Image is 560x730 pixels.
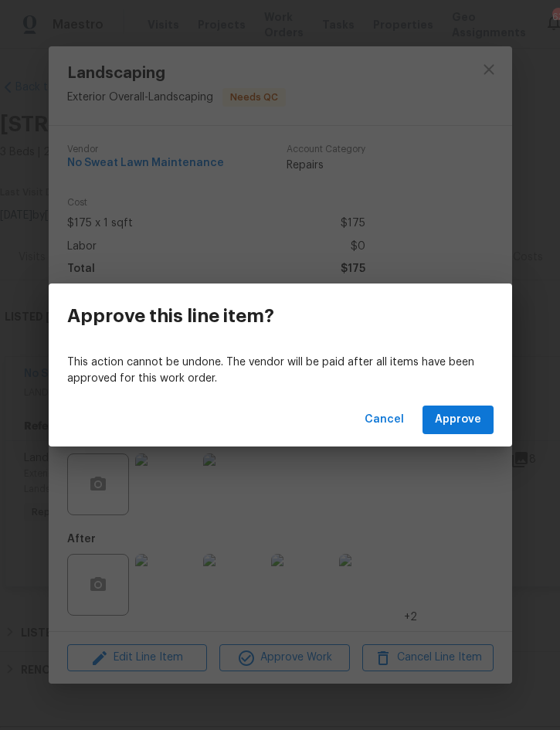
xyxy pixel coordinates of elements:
[67,305,274,327] h3: Approve this line item?
[358,406,410,434] button: Cancel
[423,406,494,434] button: Approve
[435,410,481,430] span: Approve
[365,410,404,430] span: Cancel
[67,355,494,387] p: This action cannot be undone. The vendor will be paid after all items have been approved for this...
